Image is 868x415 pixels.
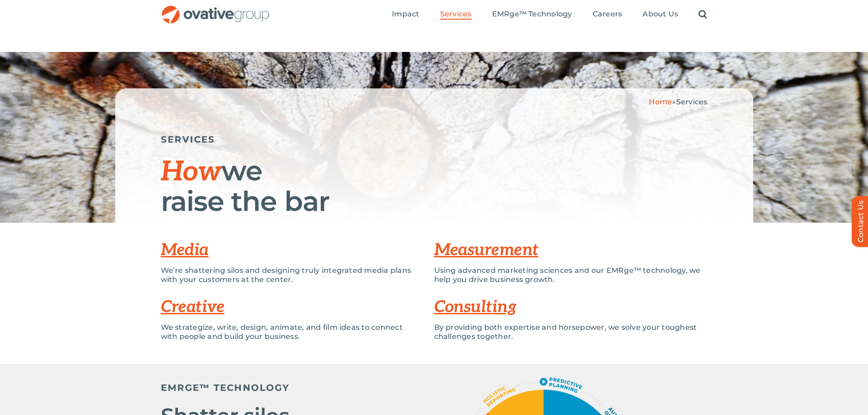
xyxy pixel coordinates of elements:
[440,10,472,20] a: Services
[161,382,380,393] h5: EMRGE™ TECHNOLOGY
[434,323,708,341] p: By providing both expertise and horsepower, we solve your toughest challenges together.
[392,10,419,19] span: Impact
[649,97,672,106] a: Home
[593,10,622,19] span: Careers
[161,323,421,341] p: We strategize, write, design, animate, and film ideas to connect with people and build your busin...
[676,97,708,106] span: Services
[642,10,678,19] span: About Us
[161,5,270,13] a: OG_Full_horizontal_RGB
[593,10,622,20] a: Careers
[649,97,707,106] span: »
[434,266,708,284] p: Using advanced marketing sciences and our EMRge™ technology, we help you drive business growth.
[642,10,678,20] a: About Us
[440,10,472,19] span: Services
[434,297,517,317] a: Consulting
[161,134,708,145] h5: SERVICES
[392,10,419,20] a: Impact
[492,10,572,19] span: EMRge™ Technology
[492,10,572,20] a: EMRge™ Technology
[161,240,209,260] a: Media
[161,297,225,317] a: Creative
[699,10,707,20] a: Search
[161,156,221,189] span: How
[161,156,708,216] h1: we raise the bar
[434,240,539,260] a: Measurement
[161,266,421,284] p: We’re shattering silos and designing truly integrated media plans with your customers at the center.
